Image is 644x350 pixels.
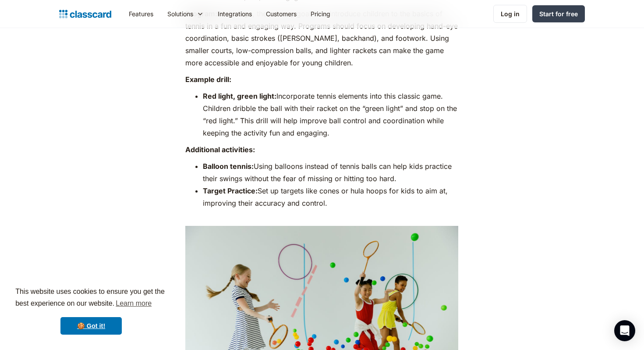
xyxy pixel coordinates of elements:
strong: Target Practice: [203,186,258,195]
strong: Red light, green light: [203,92,276,100]
li: Using balloons instead of tennis balls can help kids practice their swings without the fear of mi... [203,160,458,185]
li: Set up targets like cones or hula hoops for kids to aim at, improving their accuracy and control. ‍ [203,185,458,221]
div: Start for free [539,9,578,18]
span: This website uses cookies to ensure you get the best experience on our website. [15,286,167,310]
a: Integrations [211,4,259,24]
a: Start for free [532,5,585,22]
strong: Example drill: [185,75,231,84]
a: Pricing [304,4,337,24]
strong: Balloon tennis: [203,162,254,171]
a: Customers [259,4,304,24]
div: Solutions [167,9,193,18]
div: Open Intercom Messenger [614,320,635,341]
div: Solutions [160,4,211,24]
div: Log in [501,9,520,18]
p: At this age, the primary goal is to introduce children to the basics of tennis in a fun and engag... [185,7,458,69]
a: home [59,8,111,20]
a: learn more about cookies [114,297,153,310]
li: Incorporate tennis elements into this classic game. Children dribble the ball with their racket o... [203,90,458,139]
a: dismiss cookie message [60,317,122,335]
div: cookieconsent [7,278,175,343]
strong: Additional activities: [185,145,255,154]
a: Log in [493,5,527,23]
a: Features [122,4,160,24]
